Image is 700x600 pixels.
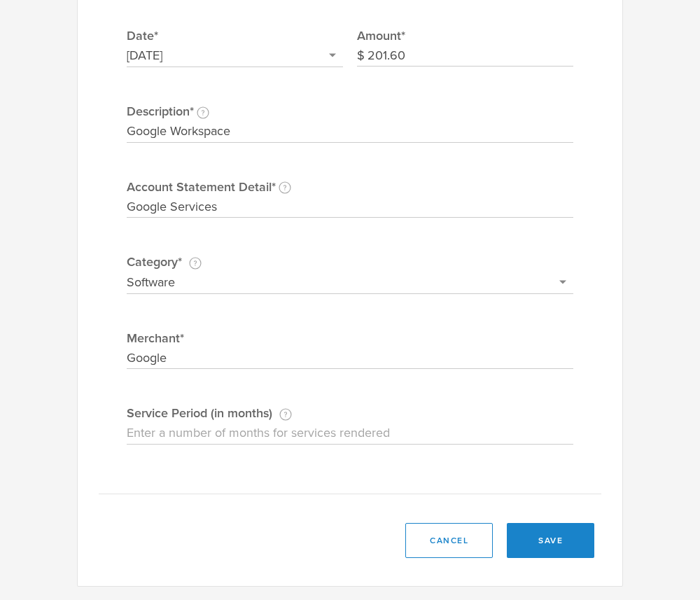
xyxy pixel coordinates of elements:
label: Date* [127,27,343,45]
input: Enter a description of the transaction [127,120,573,143]
input: 0.00 [367,45,573,67]
button: cancel [405,523,493,558]
label: Merchant [127,329,573,347]
input: Enter the details as they appear on your account statement [127,196,573,218]
input: Add merchant [127,347,573,370]
button: save [507,523,594,558]
label: Account Statement Detail [127,178,573,196]
label: Service Period (in months) [127,404,573,422]
iframe: Chat Widget [630,533,700,600]
input: Enter a number of months for services rendered [127,422,573,445]
label: Category* [127,253,573,271]
input: Select date [127,45,343,67]
label: Amount [357,27,573,45]
label: Description [127,102,573,120]
div: $ [357,45,367,67]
